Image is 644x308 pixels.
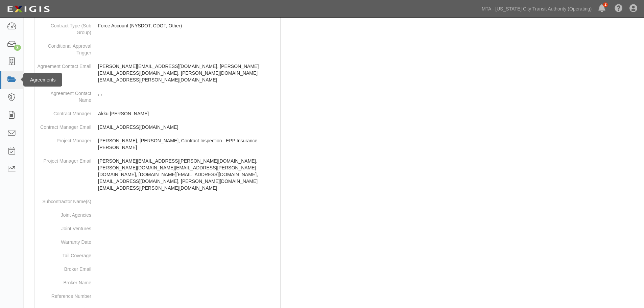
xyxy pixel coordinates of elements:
div: 3 [14,45,21,51]
dt: Project Manager [37,134,91,144]
p: Akku [PERSON_NAME] [98,110,278,117]
dt: Joint Agencies [37,208,91,218]
dt: Contract Manager Email [37,120,91,131]
p: [PERSON_NAME][EMAIL_ADDRESS][PERSON_NAME][DOMAIN_NAME], [PERSON_NAME][DOMAIN_NAME][EMAIL_ADDRESS]... [98,158,278,191]
dt: Subcontractor Name(s) [37,195,91,205]
dt: Reference Number [37,289,91,300]
dt: Contract Type (Sub Group) [37,19,91,36]
div: Agreements [23,73,62,87]
dt: Tail Coverage [37,249,91,259]
p: [PERSON_NAME], [PERSON_NAME], Contract Inspection , EPP Insurance, [PERSON_NAME] [98,137,278,151]
dt: Conditional Approval Trigger [37,39,91,56]
dt: Warranty Date [37,235,91,245]
dt: Project Manager Email [37,154,91,164]
p: [PERSON_NAME][EMAIL_ADDRESS][DOMAIN_NAME], [PERSON_NAME][EMAIL_ADDRESS][DOMAIN_NAME], [PERSON_NAM... [98,63,278,83]
dt: Contract Manager [37,107,91,117]
a: MTA - [US_STATE] City Transit Authority (Operating) [478,2,595,16]
p: , , [98,90,278,97]
img: Logo [5,3,52,15]
i: Help Center - Complianz [615,5,623,13]
dt: Agreement Contact Email [37,60,91,70]
dt: Broker Email [37,262,91,273]
p: Force Account (NYSDOT, CDOT, Other) [98,22,278,29]
dt: Broker Name [37,276,91,286]
dt: Joint Ventures [37,222,91,232]
p: [EMAIL_ADDRESS][DOMAIN_NAME] [98,124,278,131]
dt: Agreement Contact Name [37,87,91,103]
